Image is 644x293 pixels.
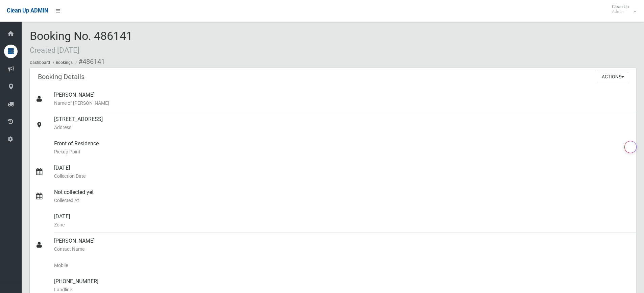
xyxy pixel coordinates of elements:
small: Collection Date [54,172,630,180]
small: Collected At [54,196,630,204]
div: [DATE] [54,209,630,233]
button: Actions [597,71,629,83]
small: Mobile [54,261,630,269]
div: Front of Residence [54,136,630,160]
div: [STREET_ADDRESS] [54,111,630,136]
div: Not collected yet [54,184,630,209]
div: [PERSON_NAME] [54,87,630,111]
small: Pickup Point [54,148,630,156]
header: Booking Details [30,70,93,83]
a: Dashboard [30,60,50,65]
li: #486141 [74,55,105,68]
span: Clean Up ADMIN [7,7,48,14]
small: Name of [PERSON_NAME] [54,99,630,107]
span: Clean Up [609,4,636,14]
small: Contact Name [54,245,630,253]
small: Created [DATE] [30,46,79,54]
div: [DATE] [54,160,630,184]
small: Admin [612,9,629,14]
small: Zone [54,221,630,229]
span: Booking No. 486141 [30,29,133,55]
a: Bookings [56,60,73,65]
div: [PERSON_NAME] [54,233,630,257]
small: Address [54,123,630,131]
